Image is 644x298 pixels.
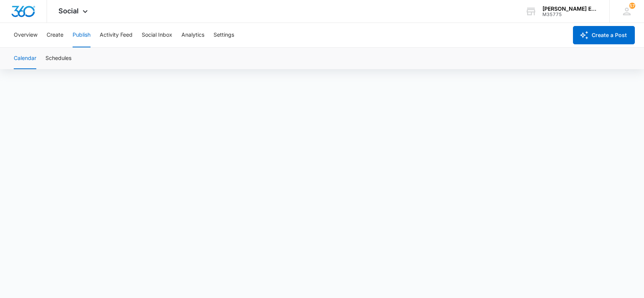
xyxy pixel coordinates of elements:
button: Activity Feed [100,23,133,47]
button: Settings [214,23,234,47]
button: Schedules [45,48,71,69]
button: Create [47,23,63,47]
button: Publish [73,23,91,47]
button: Overview [14,23,37,47]
button: Calendar [14,48,36,69]
button: Analytics [181,23,204,47]
div: account id [542,12,598,17]
button: Create a Post [573,26,635,44]
span: Social [58,7,79,15]
div: account name [542,6,598,12]
div: notifications count [629,3,635,9]
button: Social Inbox [142,23,172,47]
span: 57 [629,3,635,9]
